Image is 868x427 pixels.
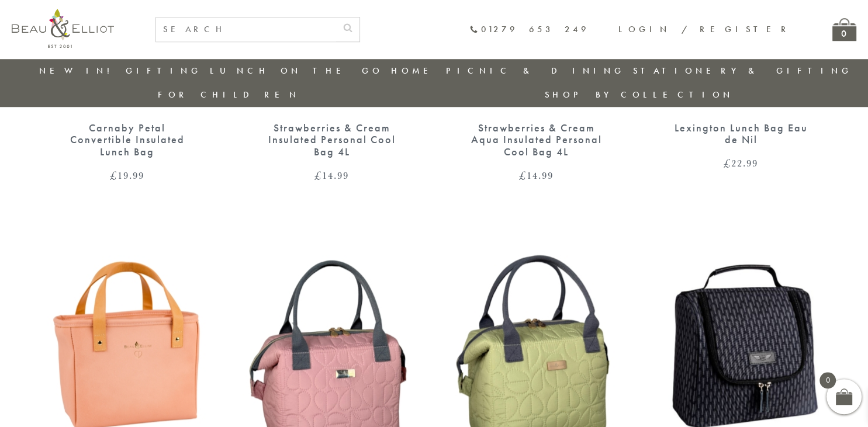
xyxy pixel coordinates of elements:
[724,156,758,170] bdi: 22.99
[262,122,402,158] div: Strawberries & Cream Insulated Personal Cool Bag 4L
[466,122,607,158] div: Strawberries & Cream Aqua Insulated Personal Cool Bag 4L
[391,65,438,77] a: Home
[671,122,811,146] div: Lexington Lunch Bag Eau de Nil
[12,9,114,48] img: logo
[110,168,117,182] span: £
[519,168,554,182] bdi: 14.99
[57,122,198,158] div: Carnaby Petal Convertible Insulated Lunch Bag
[314,168,322,182] span: £
[210,65,383,77] a: Lunch On The Go
[126,65,202,77] a: Gifting
[156,18,336,41] input: SEARCH
[110,168,144,182] bdi: 19.99
[469,25,589,34] a: 01279 653 249
[314,168,349,182] bdi: 14.99
[519,168,527,182] span: £
[158,89,300,100] a: For Children
[446,65,625,77] a: Picnic & Dining
[545,89,734,100] a: Shop by collection
[39,65,117,77] a: New in!
[724,156,731,170] span: £
[832,18,856,41] a: 0
[819,372,836,388] span: 0
[618,23,791,35] a: Login / Register
[633,65,852,77] a: Stationery & Gifting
